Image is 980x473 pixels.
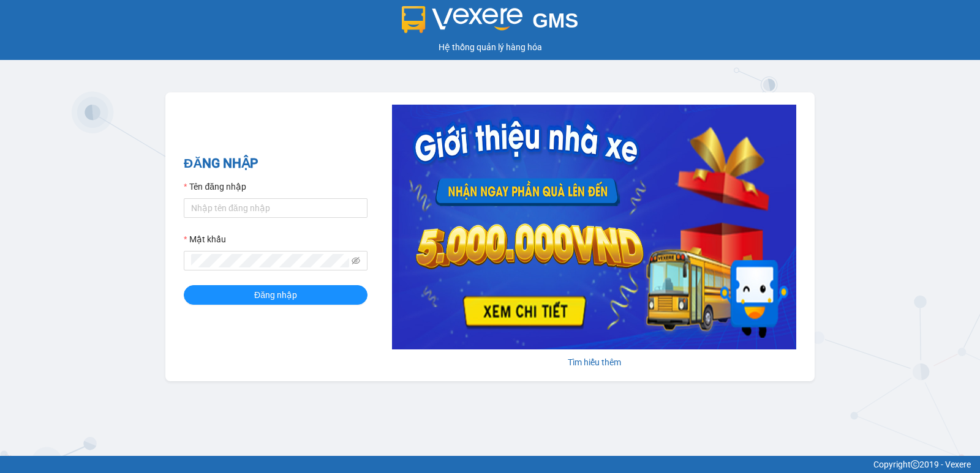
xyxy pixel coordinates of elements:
div: Tìm hiểu thêm [392,356,796,369]
button: Đăng nhập [184,285,367,305]
span: GMS [532,9,578,32]
input: Mật khẩu [191,254,349,267]
span: copyright [911,460,919,469]
label: Tên đăng nhập [184,180,246,193]
img: banner-0 [392,105,796,349]
div: Hệ thống quản lý hàng hóa [3,40,977,54]
img: logo 2 [402,6,523,33]
div: Copyright 2019 - Vexere [9,458,971,471]
h2: ĐĂNG NHẬP [184,154,367,174]
span: eye-invisible [352,256,360,265]
input: Tên đăng nhập [184,198,367,218]
a: GMS [402,18,579,28]
span: Đăng nhập [254,288,297,302]
label: Mật khẩu [184,233,226,246]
